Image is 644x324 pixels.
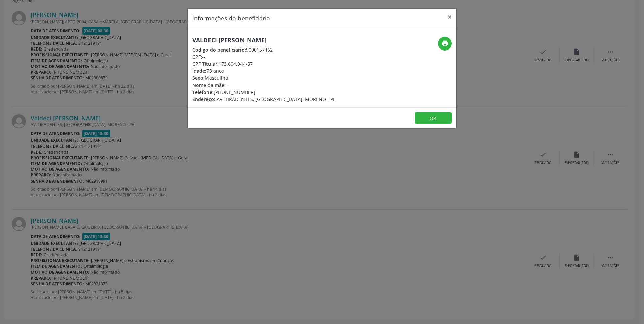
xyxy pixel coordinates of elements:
div: 9000157462 [192,46,336,53]
div: [PHONE_NUMBER] [192,89,336,96]
span: Telefone: [192,89,214,95]
span: Nome da mãe: [192,82,226,88]
button: OK [415,112,452,124]
h5: Informações do beneficiário [192,13,270,22]
span: Endereço: [192,96,215,102]
div: -- [192,53,336,60]
span: Idade: [192,68,206,74]
i: print [441,40,449,47]
span: Código do beneficiário: [192,46,246,53]
span: CPF Titular: [192,61,219,67]
span: CPF: [192,54,202,60]
span: AV. TIRADENTES, [GEOGRAPHIC_DATA], MORENO - PE [217,96,336,102]
div: 173.604.044-87 [192,60,336,67]
div: Masculino [192,74,336,82]
div: -- [192,82,336,89]
button: Close [443,9,456,25]
h5: Valdeci [PERSON_NAME] [192,37,336,44]
div: 73 anos [192,67,336,74]
button: print [438,37,452,51]
span: Sexo: [192,75,205,81]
